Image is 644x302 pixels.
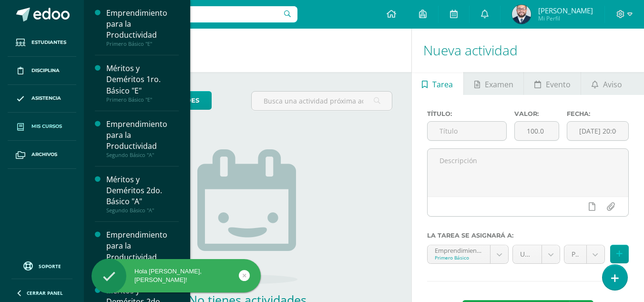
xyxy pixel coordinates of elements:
[39,263,61,270] span: Soporte
[8,113,76,141] a: Mis cursos
[515,122,559,140] input: Puntos máximos
[27,290,63,296] span: Cerrar panel
[106,119,179,152] div: Emprendimiento para la Productividad
[546,73,571,96] span: Evento
[8,29,76,57] a: Estudiantes
[567,122,628,140] input: Fecha de entrega
[106,41,179,47] div: Primero Básico "E"
[538,14,593,22] span: Mi Perfil
[435,254,483,261] div: Primero Básico
[106,229,179,269] a: Emprendimiento para la ProductividadSegundo Básico "B"
[106,174,179,214] a: Méritos y Deméritos 2do. Básico "A"Segundo Básico "A"
[423,29,633,72] h1: Nueva actividad
[485,73,513,96] span: Examen
[435,245,483,254] div: Emprendimiento para la Productividad 'E'
[106,174,179,207] div: Méritos y Deméritos 2do. Básico "A"
[92,267,261,284] div: Hola [PERSON_NAME], [PERSON_NAME]!
[106,8,179,41] div: Emprendimiento para la Productividad
[524,72,581,95] a: Evento
[95,29,400,72] h1: Actividades
[513,245,560,263] a: Unidad 4
[106,229,179,262] div: Emprendimiento para la Productividad
[428,122,506,140] input: Título
[567,110,629,117] label: Fecha:
[581,72,632,95] a: Aviso
[464,72,523,95] a: Examen
[106,63,179,103] a: Méritos y Deméritos 1ro. Básico "E"Primero Básico "E"
[106,207,179,214] div: Segundo Básico "A"
[412,72,463,95] a: Tarea
[106,8,179,47] a: Emprendimiento para la ProductividadPrimero Básico "E"
[106,96,179,103] div: Primero Básico "E"
[31,39,66,46] span: Estudiantes
[31,67,60,74] span: Disciplina
[90,6,297,22] input: Busca un usuario...
[31,94,61,102] span: Asistencia
[427,110,507,117] label: Título:
[427,232,629,239] label: La tarea se asignará a:
[432,73,453,96] span: Tarea
[520,245,534,263] span: Unidad 4
[538,6,593,15] span: [PERSON_NAME]
[106,63,179,96] div: Méritos y Deméritos 1ro. Básico "E"
[572,245,579,263] span: Parcial (10.0%)
[31,151,57,158] span: Archivos
[8,57,76,85] a: Disciplina
[564,245,604,263] a: Parcial (10.0%)
[512,5,531,24] img: 6a2ad2c6c0b72cf555804368074c1b95.png
[8,85,76,113] a: Asistencia
[514,110,559,117] label: Valor:
[428,245,509,263] a: Emprendimiento para la Productividad 'E'Primero Básico
[31,123,62,130] span: Mis cursos
[11,259,72,272] a: Soporte
[252,92,391,110] input: Busca una actividad próxima aquí...
[106,152,179,158] div: Segundo Básico "A"
[603,73,622,96] span: Aviso
[106,119,179,158] a: Emprendimiento para la ProductividadSegundo Básico "A"
[197,149,297,284] img: no_activities.png
[8,141,76,169] a: Archivos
